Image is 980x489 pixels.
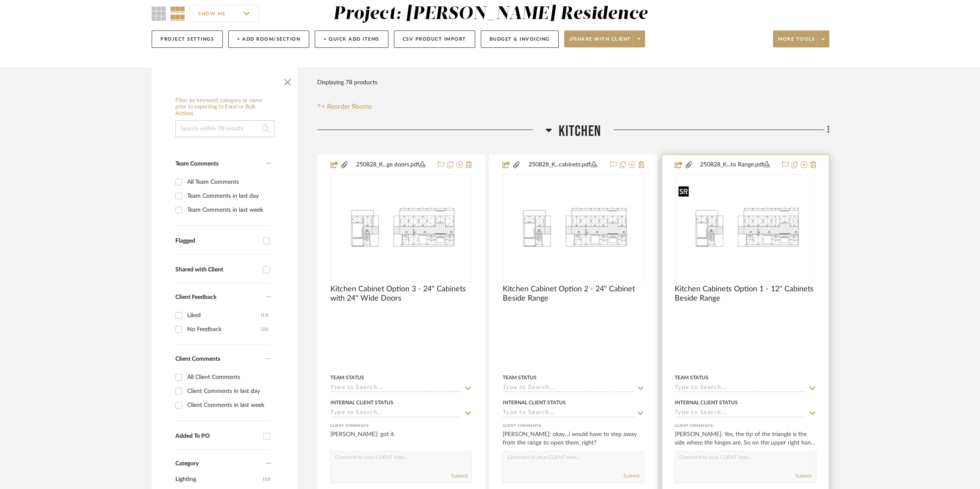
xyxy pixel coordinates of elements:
[315,30,388,48] button: + Quick Add Items
[279,72,296,89] button: Close
[175,161,219,167] span: Team Comments
[175,460,199,467] span: Category
[502,409,634,417] input: Type to Search…
[558,122,601,141] span: Kitchen
[451,472,467,480] button: Submit
[263,472,271,486] span: (13)
[675,399,738,406] div: Internal Client Status
[175,356,220,362] span: Client Comments
[187,323,261,336] div: No Feedback
[175,472,261,486] span: Lighting
[175,266,259,274] div: Shared with Client
[502,384,634,392] input: Type to Search…
[175,433,259,440] div: Added To PO
[187,203,269,217] div: Team Comments in last week
[675,384,806,392] input: Type to Search…
[330,374,364,381] div: Team Status
[675,430,816,447] div: [PERSON_NAME]: Yes, the tip of the triangle is the side where the hinges are. So on the upper rig...
[261,323,269,336] div: (33)
[502,430,644,447] div: [PERSON_NAME]: okay...i would have to step away from the range to open them. right?
[187,175,269,189] div: All Team Comments
[675,175,816,282] div: 0
[187,309,261,322] div: Liked
[330,399,393,406] div: Internal Client Status
[675,285,816,303] span: Kitchen Cabinets Option 1 - 12" Cabinets Beside Range
[175,120,274,137] input: Search within 78 results
[187,398,269,412] div: Client Comments in last week
[333,5,647,23] div: Project: [PERSON_NAME] Residence
[773,30,829,47] button: More tools
[503,175,643,282] div: 0
[187,370,269,384] div: All Client Comments
[228,30,309,48] button: + Add Room/Section
[175,294,216,300] span: Client Feedback
[327,102,372,112] span: Reorder Rooms
[187,189,269,203] div: Team Comments in last day
[349,160,432,170] button: 250828_K...ge doors.pdf
[778,36,815,49] span: More tools
[623,472,639,480] button: Submit
[330,409,462,417] input: Type to Search…
[502,374,536,381] div: Team Status
[317,74,377,91] div: Displaying 78 products
[481,30,559,48] button: Budget & Invoicing
[520,160,604,170] button: 250828_K...cabinets.pdf
[394,30,475,48] button: CSV Product Import
[317,102,372,112] button: Reorder Rooms
[502,285,644,303] span: Kitchen Cabinet Option 2 - 24" Cabinet Beside Range
[503,183,643,273] img: Kitchen Cabinet Option 2 - 24" Cabinet Beside Range
[795,472,811,480] button: Submit
[331,183,471,273] img: Kitchen Cabinet Option 3 - 24" Cabinets with 24" Wide Doors
[675,409,806,417] input: Type to Search…
[175,97,274,117] h6: Filter by keyword, category or name prior to exporting to Excel or Bulk Actions
[261,309,269,322] div: (13)
[675,374,709,381] div: Team Status
[331,175,471,282] div: 0
[675,183,815,273] img: Kitchen Cabinets Option 1 - 12" Cabinets Beside Range
[330,285,472,303] span: Kitchen Cabinet Option 3 - 24" Cabinets with 24" Wide Doors
[330,384,462,392] input: Type to Search…
[330,430,472,447] div: [PERSON_NAME]: got it.
[569,36,631,49] span: Share with client
[175,238,259,245] div: Flagged
[187,384,269,398] div: Client Comments in last day
[152,30,223,48] button: Project Settings
[693,160,777,170] button: 250828_K...to Range.pdf
[564,30,645,47] button: Share with client
[502,399,565,406] div: Internal Client Status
